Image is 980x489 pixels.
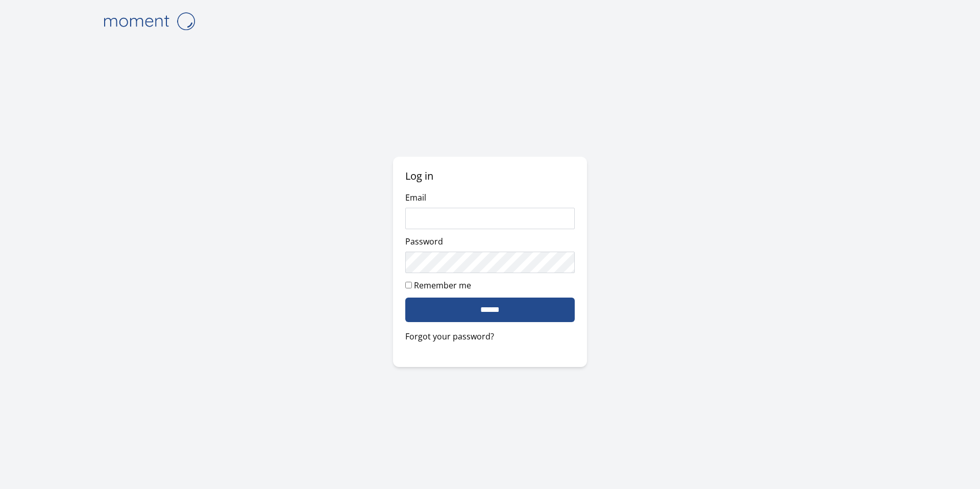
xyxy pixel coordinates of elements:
img: logo-4e3dc11c47720685a147b03b5a06dd966a58ff35d612b21f08c02c0306f2b779.png [98,8,200,34]
a: Forgot your password? [405,330,575,343]
label: Email [405,192,426,203]
h2: Log in [405,169,575,183]
label: Remember me [414,280,471,291]
label: Password [405,236,443,247]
